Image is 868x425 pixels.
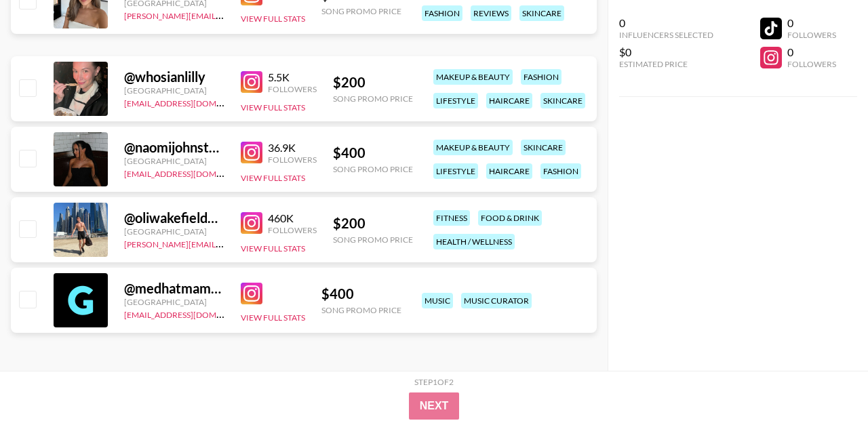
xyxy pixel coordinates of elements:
[478,210,542,226] div: food & drink
[433,163,478,179] div: lifestyle
[333,74,413,91] div: $ 200
[124,96,260,108] a: [EMAIL_ADDRESS][DOMAIN_NAME]
[268,141,317,155] div: 36.9K
[124,68,224,85] div: @ whosianlilly
[241,142,262,163] img: Instagram
[268,70,317,84] div: 5.5K
[433,234,515,249] div: health / wellness
[619,45,713,59] div: $0
[521,140,566,155] div: skincare
[333,94,413,104] div: Song Promo Price
[414,377,454,387] div: Step 1 of 2
[124,166,260,179] a: [EMAIL_ADDRESS][DOMAIN_NAME]
[333,235,413,245] div: Song Promo Price
[241,102,305,113] button: View Full Stats
[486,93,532,108] div: haircare
[124,139,224,156] div: @ naomijohnstonn
[268,84,317,94] div: Followers
[241,173,305,183] button: View Full Stats
[540,163,581,179] div: fashion
[268,155,317,165] div: Followers
[241,243,305,254] button: View Full Stats
[333,215,413,232] div: $ 200
[433,69,513,85] div: makeup & beauty
[333,144,413,161] div: $ 400
[241,312,305,323] button: View Full Stats
[519,5,564,21] div: skincare
[422,5,462,21] div: fashion
[124,209,224,226] div: @ oliwakefieldfitness
[433,210,470,226] div: fitness
[241,212,262,234] img: Instagram
[241,283,262,304] img: Instagram
[321,6,401,16] div: Song Promo Price
[124,280,224,297] div: @ medhatmamdouh
[800,357,852,409] iframe: Drift Widget Chat Controller
[268,225,317,235] div: Followers
[422,293,453,308] div: music
[787,45,836,59] div: 0
[124,156,224,166] div: [GEOGRAPHIC_DATA]
[787,59,836,69] div: Followers
[787,30,836,40] div: Followers
[486,163,532,179] div: haircare
[619,30,713,40] div: Influencers Selected
[241,14,305,24] button: View Full Stats
[124,226,224,237] div: [GEOGRAPHIC_DATA]
[433,140,513,155] div: makeup & beauty
[124,8,325,21] a: [PERSON_NAME][EMAIL_ADDRESS][DOMAIN_NAME]
[787,16,836,30] div: 0
[521,69,561,85] div: fashion
[321,285,401,302] div: $ 400
[124,85,224,96] div: [GEOGRAPHIC_DATA]
[268,211,317,225] div: 460K
[619,59,713,69] div: Estimated Price
[409,392,460,420] button: Next
[433,93,478,108] div: lifestyle
[333,164,413,174] div: Song Promo Price
[124,237,389,249] a: [PERSON_NAME][EMAIL_ADDRESS][PERSON_NAME][DOMAIN_NAME]
[124,307,260,320] a: [EMAIL_ADDRESS][DOMAIN_NAME]
[471,5,511,21] div: reviews
[241,71,262,93] img: Instagram
[461,293,532,308] div: music curator
[540,93,585,108] div: skincare
[619,16,713,30] div: 0
[321,305,401,315] div: Song Promo Price
[124,297,224,307] div: [GEOGRAPHIC_DATA]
